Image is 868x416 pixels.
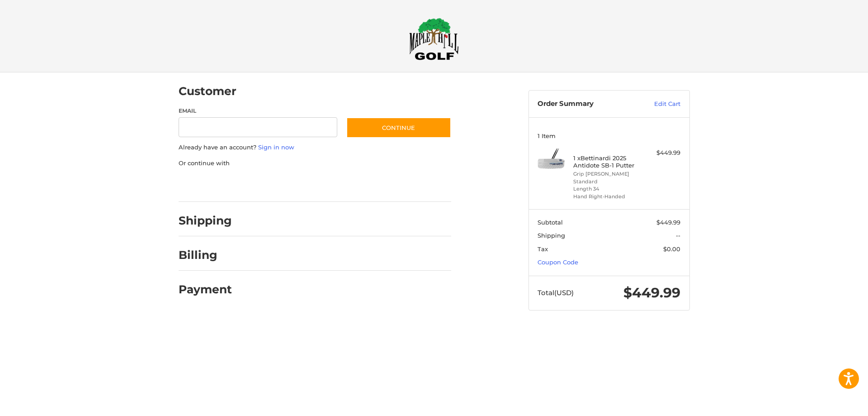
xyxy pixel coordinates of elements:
span: Tax [538,245,548,253]
iframe: PayPal-venmo [329,177,396,193]
label: Email [179,107,338,115]
h2: Customer [179,84,236,98]
p: Already have an account? [179,143,451,152]
h2: Payment [179,282,232,296]
li: Grip [PERSON_NAME] Standard [573,170,642,185]
span: Shipping [538,232,565,239]
span: -- [676,232,680,239]
iframe: PayPal-paypal [175,177,243,193]
img: Maple Hill Golf [409,18,459,60]
span: Total (USD) [538,288,574,297]
iframe: PayPal-paylater [252,177,320,193]
li: Hand Right-Handed [573,193,642,201]
span: $0.00 [663,245,680,253]
span: $449.99 [656,219,680,226]
span: Subtotal [538,219,563,226]
h4: 1 x Bettinardi 2025 Antidote SB-1 Putter [573,154,642,169]
p: Or continue with [179,159,451,168]
h3: Order Summary [538,100,635,109]
div: $449.99 [645,148,680,158]
li: Length 34 [573,185,642,193]
a: Edit Cart [635,100,680,109]
h2: Billing [179,248,231,262]
a: Sign in now [258,143,294,151]
a: Coupon Code [538,258,578,266]
span: $449.99 [623,284,680,301]
button: Continue [346,117,451,138]
h2: Shipping [179,214,232,228]
h3: 1 Item [538,132,680,139]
